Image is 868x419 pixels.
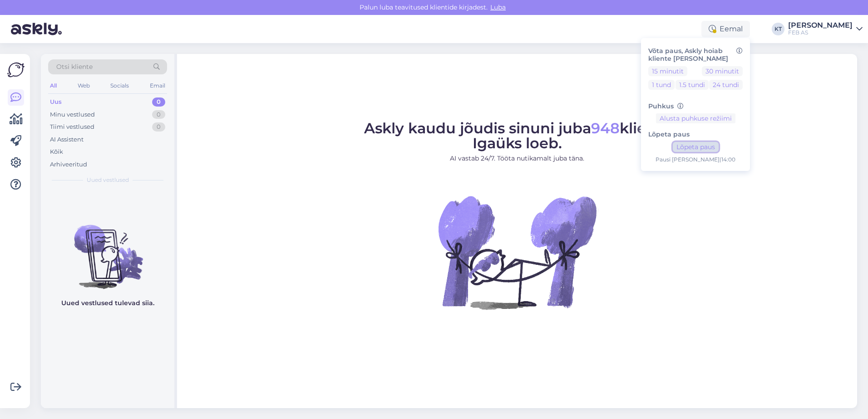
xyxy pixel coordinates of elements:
[7,61,25,78] img: Askly Logo
[41,209,174,290] img: No chats
[772,23,784,35] div: KT
[656,113,735,123] button: Alusta puhkuse režiimi
[56,62,93,72] span: Otsi kliente
[709,80,743,90] button: 24 tundi
[50,147,63,156] div: Kõik
[364,119,670,152] span: Askly kaudu jõudis sinuni juba klienti. Igaüks loeb.
[591,119,620,137] span: 948
[702,66,743,76] button: 30 minutit
[87,176,129,184] span: Uued vestlused
[148,80,167,92] div: Email
[676,80,709,90] button: 1.5 tundi
[50,110,95,119] div: Minu vestlused
[488,3,508,11] span: Luba
[648,156,743,164] div: Pausi [PERSON_NAME] | 14:00
[76,80,92,92] div: Web
[701,21,750,37] div: Eemal
[648,47,743,63] h6: Võta paus, Askly hoiab kliente [PERSON_NAME]
[648,80,675,90] button: 1 tund
[788,22,853,29] div: [PERSON_NAME]
[788,29,853,36] div: FEB AS
[50,160,87,169] div: Arhiveeritud
[50,97,62,107] div: Uus
[50,122,94,132] div: Tiimi vestlused
[48,80,59,92] div: All
[435,171,599,334] img: No Chat active
[788,22,863,36] a: [PERSON_NAME]FEB AS
[648,102,743,110] h6: Puhkus
[648,131,743,138] h6: Lõpeta paus
[648,66,687,76] button: 15 minutit
[50,135,84,144] div: AI Assistent
[152,110,165,119] div: 0
[364,154,670,163] p: AI vastab 24/7. Tööta nutikamalt juba täna.
[673,142,719,152] button: Lõpeta paus
[61,298,154,308] p: Uued vestlused tulevad siia.
[152,122,165,132] div: 0
[152,97,165,107] div: 0
[108,80,131,92] div: Socials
